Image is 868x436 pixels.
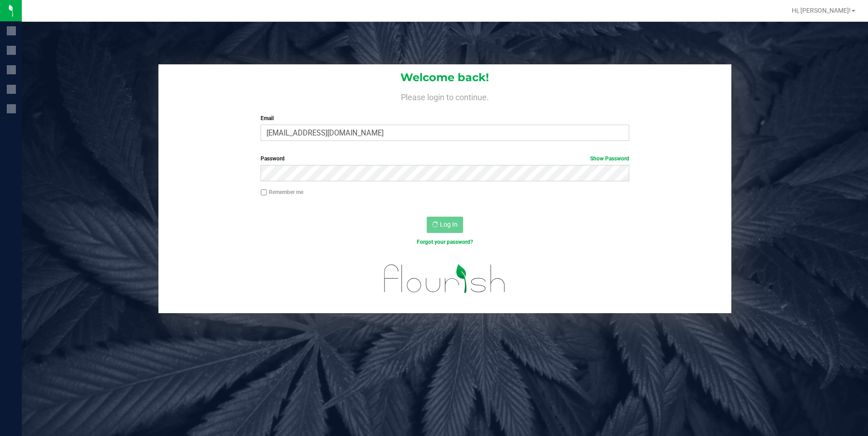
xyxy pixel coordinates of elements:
[158,91,732,102] h4: Please login to continue.
[417,239,473,245] a: Forgot your password?
[261,189,267,196] input: Remember me
[158,72,732,83] h1: Welcome back!
[261,188,303,196] label: Remember me
[261,155,285,162] span: Password
[427,217,463,233] button: Log In
[440,221,458,228] span: Log In
[590,155,629,162] a: Show Password
[261,114,629,122] label: Email
[373,256,517,302] img: flourish_logo.svg
[792,7,851,14] span: Hi, [PERSON_NAME]!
